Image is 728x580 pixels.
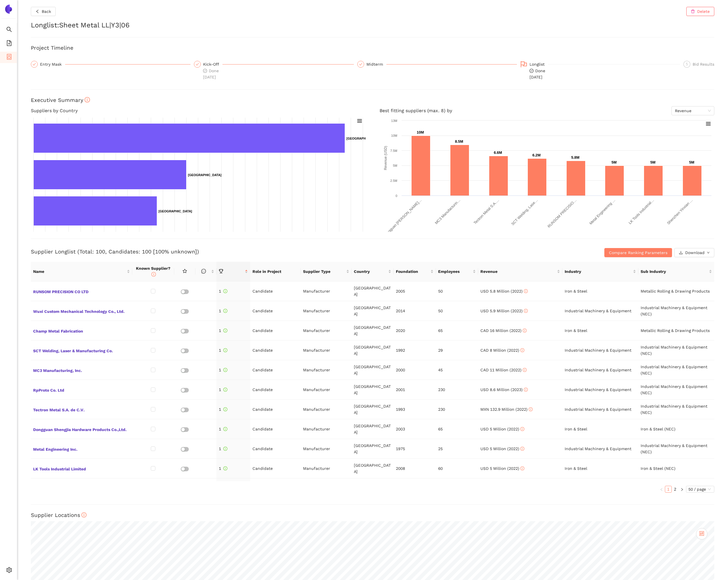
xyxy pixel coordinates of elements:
[31,248,486,255] h3: Supplier Longlist (Total: 100, Candidates: 100 [100% unknown])
[638,360,714,380] td: Industrial Machinery & Equipment (NEC)
[136,266,171,277] span: Known Supplier?
[641,268,708,275] span: Sub Industry
[685,249,705,256] span: Download
[672,486,678,492] a: 2
[679,486,685,493] button: right
[301,281,351,301] td: Manufacturer
[394,321,436,341] td: 2020
[562,419,638,439] td: Iron & Steel
[436,341,478,360] td: 29
[530,69,534,73] span: check-circle
[588,198,616,225] text: Metal Engineering …
[352,400,394,419] td: [GEOGRAPHIC_DATA]
[665,486,672,493] li: 1
[562,262,638,281] th: this column's title is Industry,this column is sortable
[33,327,130,334] span: Champ Metal Fabrication
[250,321,301,341] td: Candidate
[390,149,397,152] text: 7.5M
[494,150,502,155] text: 6.6M
[352,439,394,459] td: [GEOGRAPHIC_DATA]
[31,61,190,68] div: Entry Mask
[530,61,548,68] div: Longlist
[520,466,524,470] span: info-circle
[303,268,345,275] span: Supplier Type
[523,329,527,333] span: info-circle
[366,61,386,68] div: Midterm
[219,387,227,392] span: 1
[438,268,472,275] span: Employees
[480,466,524,471] span: USD 5 Million (2022)
[529,407,533,411] span: info-circle
[4,5,13,14] img: Logo
[6,25,12,36] span: search
[565,268,632,275] span: Industry
[394,380,436,400] td: 2001
[31,7,56,16] button: leftBack
[394,478,436,498] td: 2007
[33,425,130,433] span: Dongguan Shengjia Hardware Products Co.,Ltd.
[473,198,500,225] text: Tectron Metal S.A.…
[394,419,436,439] td: 2003
[203,69,207,73] span: check-circle
[250,262,301,281] th: Role in Project
[223,388,227,392] span: info-circle
[301,321,351,341] td: Manufacturer
[658,486,665,493] li: Previous Page
[638,341,714,360] td: Industrial Machinery & Equipment (NEC)
[679,251,683,255] span: download
[223,289,227,293] span: info-circle
[562,341,638,360] td: Industrial Machinery & Equipment
[219,446,227,451] span: 1
[33,445,130,452] span: Metal Engineering Inc.
[384,146,388,170] text: Revenue (USD)
[665,486,671,492] a: 1
[480,348,524,353] span: CAD 8 Million (2022)
[658,486,665,493] button: left
[31,511,714,519] h3: Supplier Locations
[666,198,693,225] text: Shenzhen Yinxian …
[480,268,556,275] span: Revenue
[480,427,524,431] span: USD 5 Million (2022)
[436,419,478,439] td: 65
[250,400,301,419] td: Candidate
[455,139,463,144] text: 8.5M
[151,272,156,277] span: info-circle
[223,427,227,431] span: info-circle
[301,419,351,439] td: Manufacturer
[219,407,227,412] span: 1
[42,8,51,15] span: Back
[680,488,684,491] span: right
[382,198,422,238] text: Dongguan [PERSON_NAME]…
[352,321,394,341] td: [GEOGRAPHIC_DATA]
[250,439,301,459] td: Candidate
[532,153,541,157] text: 6.2M
[223,309,227,313] span: info-circle
[436,439,478,459] td: 25
[250,341,301,360] td: Candidate
[85,97,90,102] span: info-circle
[201,269,206,273] span: message
[395,194,397,198] text: 0
[520,447,524,451] span: info-circle
[219,466,227,471] span: 1
[604,248,672,257] button: Compare Ranking Parameters
[35,9,39,14] span: left
[31,44,714,52] h3: Project Timeline
[33,268,126,275] span: Name
[81,512,87,518] span: info-circle
[686,7,714,16] button: deleteDelete
[547,198,577,229] text: RUNSOM PRECISIO…
[219,289,227,293] span: 1
[346,137,380,140] text: [GEOGRAPHIC_DATA]
[40,61,65,68] div: Entry Mask
[250,380,301,400] td: Candidate
[390,179,397,182] text: 2.5M
[480,289,528,293] span: USD 5.8 Million (2022)
[301,360,351,380] td: Manufacturer
[393,164,397,167] text: 5M
[394,360,436,380] td: 2000
[203,61,222,68] div: Kick-Off
[436,301,478,321] td: 50
[609,249,667,256] span: Compare Ranking Parameters
[436,281,478,301] td: 50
